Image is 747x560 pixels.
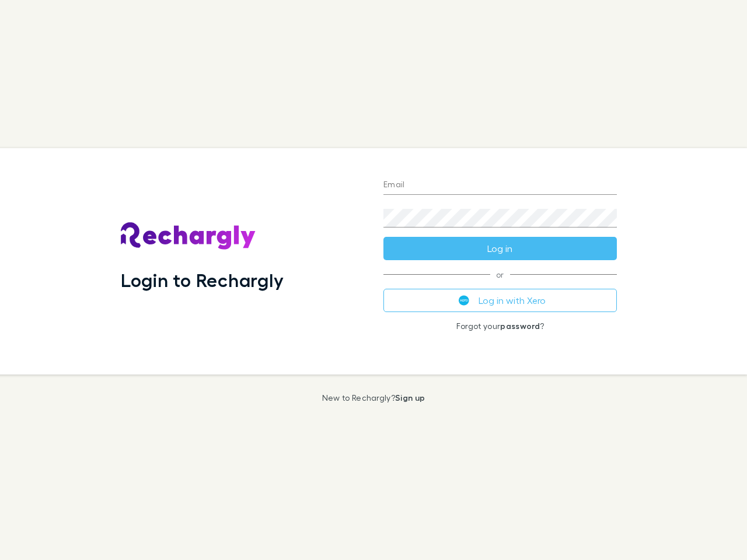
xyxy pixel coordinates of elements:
a: Sign up [395,393,425,402]
span: or [383,274,617,275]
button: Log in with Xero [383,289,617,312]
p: New to Rechargly? [322,393,425,402]
h1: Login to Rechargly [121,269,284,291]
button: Log in [383,237,617,260]
a: password [500,321,540,331]
img: Xero's logo [459,295,469,306]
img: Rechargly's Logo [121,222,256,250]
p: Forgot your ? [383,321,617,331]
